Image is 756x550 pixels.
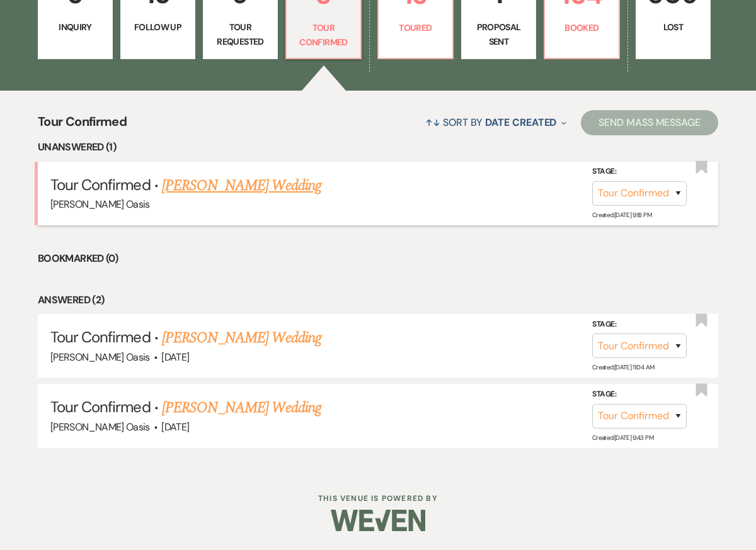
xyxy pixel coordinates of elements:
button: Send Mass Message [581,110,718,135]
p: Toured [386,21,445,35]
p: Tour Requested [211,20,270,48]
label: Stage: [592,388,687,401]
span: Created: [DATE] 11:04 AM [592,363,654,371]
label: Stage: [592,165,687,179]
span: ↑↓ [425,116,440,129]
p: Follow Up [129,20,187,34]
li: Unanswered (1) [38,139,718,155]
span: [PERSON_NAME] Oasis [50,420,150,434]
a: [PERSON_NAME] Wedding [162,174,321,197]
span: Created: [DATE] 9:18 PM [592,211,651,219]
p: Proposal Sent [469,20,528,48]
span: Tour Confirmed [50,175,151,194]
li: Answered (2) [38,292,718,308]
span: Tour Confirmed [50,397,151,417]
span: [DATE] [161,351,189,364]
p: Tour Confirmed [294,21,353,49]
span: Date Created [485,116,556,129]
button: Sort By Date Created [420,106,571,139]
label: Stage: [592,318,687,332]
a: [PERSON_NAME] Wedding [162,327,321,349]
p: Booked [553,21,611,35]
p: Inquiry [46,20,105,34]
span: Tour Confirmed [50,327,151,347]
img: Weven Logo [331,498,425,542]
span: Created: [DATE] 9:43 PM [592,433,653,441]
p: Lost [644,20,702,34]
span: Tour Confirmed [38,112,127,139]
span: [PERSON_NAME] Oasis [50,198,150,211]
li: Bookmarked (0) [38,250,718,267]
span: [PERSON_NAME] Oasis [50,351,150,364]
a: [PERSON_NAME] Wedding [162,396,321,419]
span: [DATE] [161,420,189,434]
